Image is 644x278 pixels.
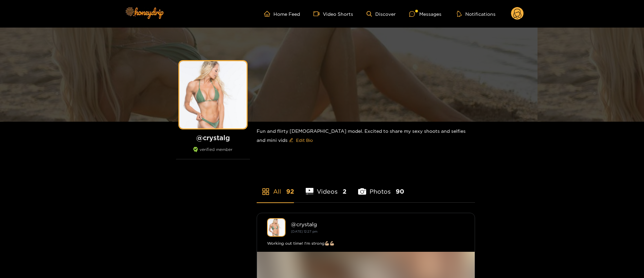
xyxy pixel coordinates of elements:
[343,187,346,196] span: 2
[264,11,273,17] span: home
[296,137,313,144] span: Edit Bio
[455,10,498,17] button: Notifications
[291,221,465,227] div: @ crystalg
[396,187,404,196] span: 90
[257,122,475,151] div: Fun and flirty [DEMOGRAPHIC_DATA] model. Excited to share my sexy shoots and selfies and mini vids
[409,10,441,18] div: Messages
[367,11,396,17] a: Discover
[176,133,250,142] h1: @ crystalg
[291,230,317,233] small: [DATE] 12:27 pm
[267,240,465,247] div: Working out time! I'm strong💪🏼💪🏼
[358,172,404,202] li: Photos
[288,135,314,146] button: editEdit Bio
[262,188,270,196] span: appstore
[176,147,250,159] div: verified member
[264,11,300,17] a: Home Feed
[286,187,294,196] span: 92
[313,11,353,17] a: Video Shorts
[267,218,286,237] img: crystalg
[313,11,323,17] span: video-camera
[306,172,347,202] li: Videos
[289,138,293,143] span: edit
[257,172,294,202] li: All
